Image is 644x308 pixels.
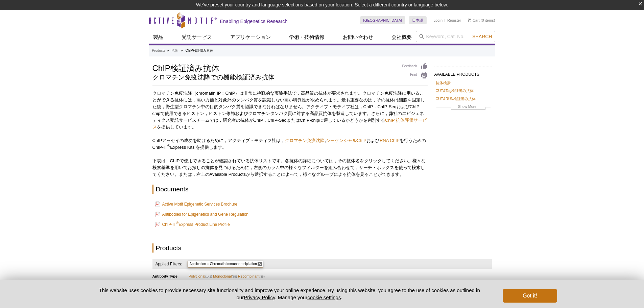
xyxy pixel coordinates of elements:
[176,221,178,225] sup: ®
[232,275,237,278] span: (85)
[307,294,341,300] button: cookie settings
[171,48,178,54] a: 抗体
[170,158,180,163] span: ChIP
[285,138,325,143] a: クロマチン免疫沈降
[436,80,451,86] a: 抗体検索
[167,144,170,148] sup: ®
[152,158,426,177] span: 下表は， で使用できることが確認されている抗体リストです。各抗体の詳細については，その抗体名をクリックしてください。様々な検索基準を用いてお探しの抗体を見つけるために，左側のカラム中の様々なフィ...
[188,261,263,267] span: Application = Chromatin Immunoprecipitation
[325,138,326,143] span: ,
[363,104,373,109] span: ChIP
[254,118,263,123] span: ChIP
[445,16,446,24] li: |
[225,91,235,96] span: ChIP
[366,138,380,143] span: および
[155,200,238,208] a: Active Motif Epigenetic Services Brochure
[468,16,495,24] li: (0 items)
[436,103,491,111] a: Show More
[434,67,492,79] h2: AVAILABLE PRODUCTS
[87,287,492,301] p: This website uses cookies to provide necessary site functionality and improve your online experie...
[244,294,275,300] a: Privacy Policy
[326,138,366,143] a: シーケンシャルChIP
[433,18,443,23] a: Login
[210,172,246,177] span: Available Products
[377,104,396,109] span: ChIP-Seq
[152,91,425,123] span: クロマチン免疫沈降（ ； ）は非常に挑戦的な実験手法で，高品質の抗体が要求されます。クロマチン免疫沈降に用いることができる抗体には，高い力価と対象外のタンパク質を認識しない高い特異性が求められま...
[402,72,428,79] a: Print
[213,273,237,280] span: Monoclonal
[155,220,230,229] a: ChIP-IT®Express Product Line Profile
[157,124,196,129] span: を提供しています。
[205,275,212,278] span: (142)
[380,138,400,143] a: RNA ChIP
[152,243,428,253] h2: Products
[409,16,427,24] a: 日本語
[152,48,165,54] a: Products
[181,49,183,52] li: »
[152,272,189,281] th: Antibody Type
[472,34,492,39] span: Search
[339,31,377,44] a: お問い合わせ
[259,275,264,278] span: (35)
[226,31,275,44] a: アプリケーション
[185,49,213,52] li: ChIP検証済み抗体
[152,138,162,143] span: ChIP
[436,88,474,94] a: CUT&Tag検証済み抗体
[300,118,319,123] span: ChIP-chip
[238,273,265,280] span: Recombinant
[267,118,286,123] span: ChIP-Seq
[436,96,476,102] a: CUT&RUN検証済み抗体
[152,185,428,194] h2: Documents
[416,31,495,42] input: Keyword, Cat. No.
[189,273,212,280] span: Polyclonal
[149,31,167,44] a: 製品
[196,91,221,96] span: chromatin IP
[167,49,169,52] li: »
[360,16,406,24] a: [GEOGRAPHIC_DATA]
[503,289,557,303] button: Got it!
[402,63,428,70] a: Feedback
[470,33,494,40] button: Search
[152,138,285,143] span: アッセイの成功を助けるために，アクティブ・モティフ社は，
[447,18,461,23] a: Register
[387,31,416,44] a: 会社概要
[152,74,396,80] h2: クロマチン免疫沈降での機能検証済み抗体
[468,18,471,22] img: Your Cart
[468,18,480,23] a: Cart
[285,31,329,44] a: 学術・技術情報
[177,31,216,44] a: 受託サービス
[220,18,288,24] h2: Enabling Epigenetics Research
[152,259,183,269] h4: Applied Filters:
[152,63,396,73] h1: ChIP検証済み抗体
[155,210,249,218] a: Antibodies for Epigenetics and Gene Regulation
